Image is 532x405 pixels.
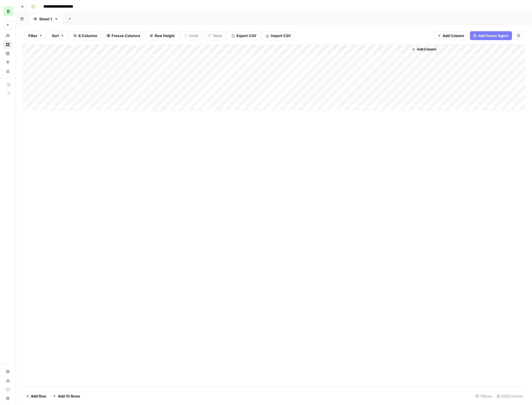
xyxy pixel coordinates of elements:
[50,392,83,401] button: Add 10 Rows
[3,394,12,403] button: Help + Support
[28,33,37,38] span: Filter
[78,33,97,38] span: 6 Columns
[228,31,260,40] button: Export CSV
[103,31,144,40] button: Freeze Columns
[205,31,226,40] button: Redo
[213,33,222,38] span: Redo
[70,31,101,40] button: 6 Columns
[155,33,175,38] span: Row Height
[31,393,46,399] span: Add Row
[28,13,63,25] a: Sheet 1
[3,4,12,18] button: Workspace: Bitly
[3,31,12,40] a: Home
[189,33,199,38] span: Undo
[3,49,12,58] a: Insights
[3,376,12,385] a: Usage
[417,47,436,52] span: Add Column
[3,385,12,394] a: Learning Hub
[470,31,512,40] button: Add Power Agent
[443,33,464,38] span: Add Column
[3,367,12,376] a: Settings
[473,392,494,401] div: 5 Rows
[271,33,291,38] span: Import CSV
[52,33,59,38] span: Sort
[237,33,256,38] span: Export CSV
[3,40,12,49] a: Browse
[434,31,468,40] button: Add Column
[478,33,509,38] span: Add Power Agent
[146,31,178,40] button: Row Height
[112,33,140,38] span: Freeze Columns
[39,16,52,22] div: Sheet 1
[181,31,202,40] button: Undo
[25,31,46,40] button: Filter
[494,392,525,401] div: 6/6 Columns
[410,46,439,53] button: Add Column
[58,393,80,399] span: Add 10 Rows
[262,31,294,40] button: Import CSV
[23,392,50,401] button: Add Row
[48,31,68,40] button: Sort
[3,67,12,76] a: Your Data
[3,58,12,67] a: Opportunities
[7,8,10,15] span: B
